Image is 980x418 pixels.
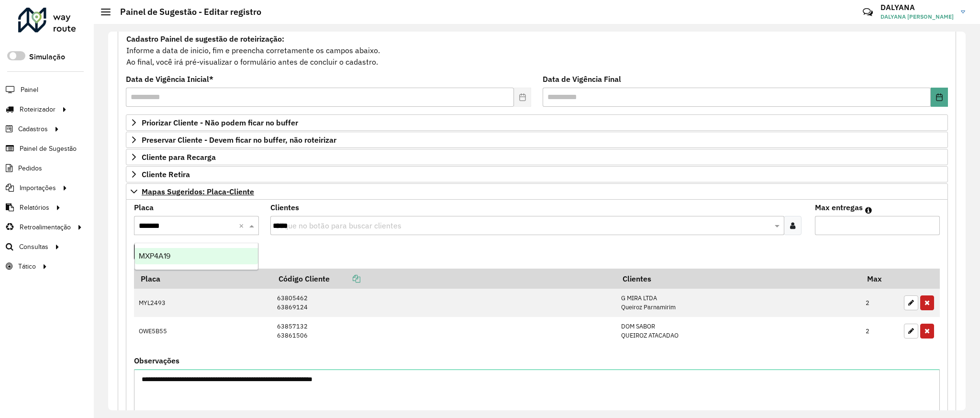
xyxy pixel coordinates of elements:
a: Mapas Sugeridos: Placa-Cliente [126,183,948,200]
label: Data de Vigência Inicial [126,73,213,85]
em: Máximo de clientes que serão colocados na mesma rota com os clientes informados [865,206,872,214]
a: Contato Rápido [857,2,878,23]
a: Preservar Cliente - Devem ficar no buffer, não roteirizar [126,132,948,148]
span: Preservar Cliente - Devem ficar no buffer, não roteirizar [142,136,336,144]
h2: Painel de Sugestão - Editar registro [111,7,261,17]
span: Mapas Sugeridos: Placa-Cliente [142,188,254,195]
span: Pedidos [18,163,42,173]
span: Painel [21,85,38,95]
label: Data de Vigência Final [543,73,621,85]
a: Cliente para Recarga [126,149,948,165]
span: Consultas [19,242,48,252]
label: Observações [134,355,179,366]
a: Cliente Retira [126,166,948,182]
th: Código Cliente [272,269,616,289]
span: Importações [20,183,56,193]
td: 2 [861,317,899,345]
label: Clientes [270,202,299,213]
span: Cliente para Recarga [142,153,216,161]
span: Tático [18,261,36,271]
td: DOM SABOR QUEIROZ ATACADAO [616,317,860,345]
span: Retroalimentação [20,222,71,232]
td: G MIRA LTDA Queiroz Parnamirim [616,289,860,317]
label: Max entregas [815,202,863,213]
td: OWE5B55 [134,317,272,345]
td: 63857132 63861506 [272,317,616,345]
th: Placa [134,269,272,289]
label: Placa [134,202,154,213]
td: MYL2493 [134,289,272,317]
th: Clientes [616,269,860,289]
label: Simulação [29,51,65,63]
h3: DALYANA [880,3,954,12]
span: Cliente Retira [142,170,190,178]
button: Choose Date [931,88,948,107]
strong: Cadastro Painel de sugestão de roteirização: [126,34,284,44]
span: DALYANA [PERSON_NAME] [880,12,954,21]
span: Clear all [239,220,247,231]
span: Priorizar Cliente - Não podem ficar no buffer [142,119,298,126]
span: Relatórios [20,203,49,213]
th: Max [861,269,899,289]
ng-dropdown-panel: Options list [134,243,259,270]
span: Roteirizador [20,104,56,114]
a: Copiar [330,274,360,283]
span: Painel de Sugestão [20,144,77,154]
span: Cadastros [18,124,48,134]
div: Informe a data de inicio, fim e preencha corretamente os campos abaixo. Ao final, você irá pré-vi... [126,33,948,68]
span: MXP4A19 [139,252,170,260]
td: 2 [861,289,899,317]
a: Priorizar Cliente - Não podem ficar no buffer [126,114,948,131]
td: 63805462 63869124 [272,289,616,317]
